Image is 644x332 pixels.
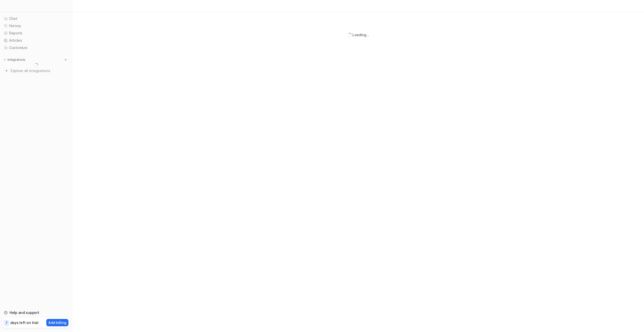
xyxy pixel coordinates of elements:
[2,15,70,22] a: Chat
[10,320,38,325] p: days left on trial
[2,67,70,74] a: Explore all integrations
[2,30,70,37] a: Reports
[3,58,7,62] img: expand menu
[2,37,70,44] a: Articles
[8,58,25,62] p: Integrations
[2,309,70,316] a: Help and support
[48,320,66,325] p: Add billing
[2,22,70,29] a: History
[11,67,68,75] span: Explore all integrations
[352,32,369,37] div: Loading...
[2,57,27,62] button: Integrations
[6,321,8,325] p: 7
[4,68,9,73] img: explore all integrations
[64,58,67,62] img: menu_add.svg
[2,44,70,51] a: Customize
[46,319,68,326] button: Add billing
